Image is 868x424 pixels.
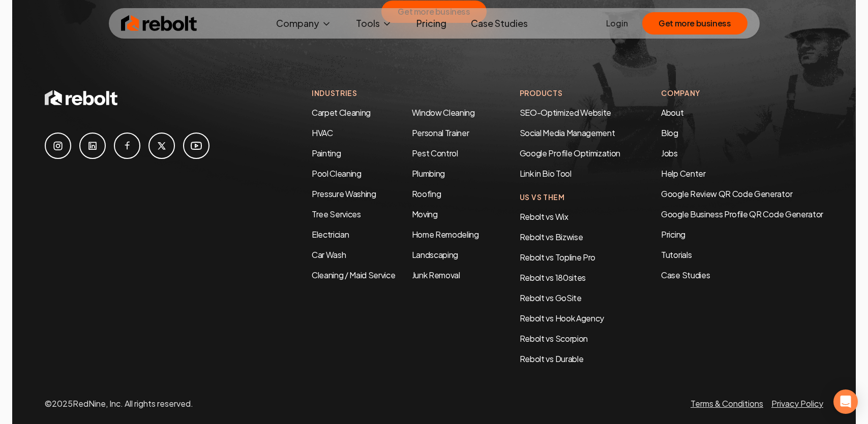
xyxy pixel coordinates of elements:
a: Case Studies [661,269,823,281]
button: Tools [348,13,400,34]
a: Carpet Cleaning [312,107,371,118]
a: Rebolt vs Bizwise [520,232,583,242]
a: Rebolt vs GoSite [520,292,582,303]
a: HVAC [312,127,333,138]
button: Get more business [381,1,486,23]
a: Google Profile Optimization [520,148,620,158]
h4: Industries [312,88,479,99]
h4: Company [661,88,823,99]
p: © 2025 RedNine, Inc. All rights reserved. [45,398,193,410]
a: Home Remodeling [412,229,479,240]
a: SEO-Optimized Website [520,107,611,118]
a: Privacy Policy [771,398,823,409]
a: Rebolt vs Scorpion [520,333,588,344]
a: Landscaping [412,249,458,260]
a: Link in Bio Tool [520,168,572,179]
button: Get more business [642,12,747,35]
a: Rebolt vs 180sites [520,272,586,283]
a: Window Cleaning [412,107,475,118]
a: Rebolt vs Topline Pro [520,252,595,263]
a: Roofing [412,188,441,199]
a: Jobs [661,148,678,158]
a: About [661,107,683,118]
a: Pricing [661,229,823,241]
a: Blog [661,127,678,138]
a: Moving [412,209,438,219]
a: Electrician [312,229,349,240]
a: Tutorials [661,249,823,261]
div: Open Intercom Messenger [833,389,858,414]
a: Pool Cleaning [312,168,362,179]
h4: Products [520,88,620,99]
a: Pest Control [412,148,458,158]
a: Cleaning / Maid Service [312,270,396,280]
a: Social Media Management [520,127,615,138]
a: Rebolt vs Hook Agency [520,313,604,323]
a: Pricing [408,13,455,34]
button: Company [268,13,340,34]
a: Help Center [661,168,705,179]
a: Google Review QR Code Generator [661,188,792,199]
a: Pressure Washing [312,188,376,199]
a: Tree Services [312,209,361,219]
a: Junk Removal [412,270,460,280]
img: Rebolt Logo [121,13,197,34]
a: Rebolt vs Durable [520,353,584,364]
a: Plumbing [412,168,445,179]
h4: Us Vs Them [520,192,620,203]
a: Google Business Profile QR Code Generator [661,209,823,219]
a: Case Studies [463,13,536,34]
a: Personal Trainer [412,127,469,138]
a: Terms & Conditions [691,398,763,409]
a: Login [606,17,628,29]
a: Painting [312,148,341,158]
a: Rebolt vs Wix [520,211,568,222]
a: Car Wash [312,249,346,260]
